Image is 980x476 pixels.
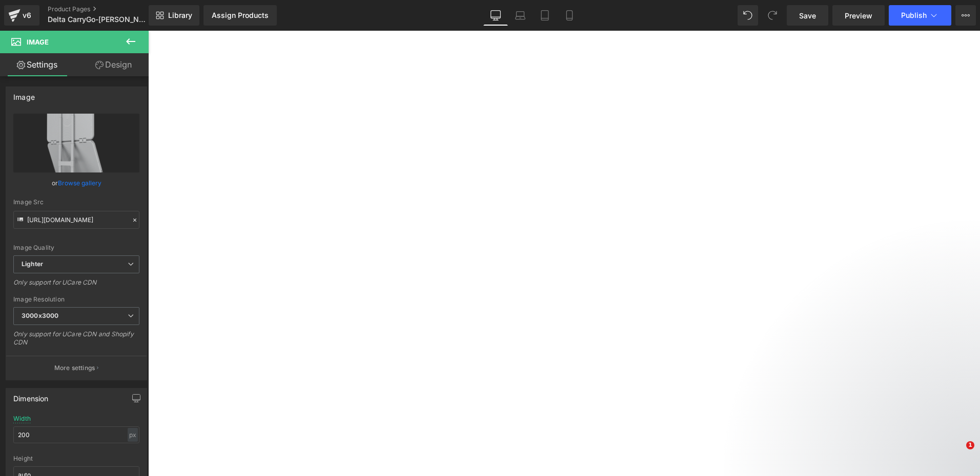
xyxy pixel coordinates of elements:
[27,38,49,46] span: Image
[13,278,139,293] div: Only support for UCare CDN
[21,9,33,22] div: v6
[738,5,758,26] button: Undo
[13,244,139,251] div: Image Quality
[13,426,139,443] input: auto
[832,5,885,26] a: Preview
[128,428,138,442] div: px
[945,441,970,466] iframe: Intercom live chat
[6,356,147,380] button: More settings
[13,455,139,462] div: Height
[13,178,139,188] div: or
[168,11,192,20] span: Library
[58,174,101,192] a: Browse gallery
[13,330,139,353] div: Only support for UCare CDN and Shopify CDN
[557,5,582,26] a: Mobile
[799,10,816,21] span: Save
[13,296,139,303] div: Image Resolution
[901,11,927,19] span: Publish
[508,5,533,26] a: Laptop
[212,11,269,19] div: Assign Products
[76,53,151,76] a: Design
[149,5,199,26] a: New Library
[889,5,951,26] button: Publish
[48,15,146,24] span: Delta CarryGo-[PERSON_NAME]
[22,260,43,268] b: Lighter
[533,5,557,26] a: Tablet
[22,312,58,319] b: 3000x3000
[966,441,974,449] span: 1
[4,5,39,26] a: v6
[762,5,783,26] button: Redo
[48,5,166,13] a: Product Pages
[483,5,508,26] a: Desktop
[13,87,35,101] div: Image
[13,199,139,206] div: Image Src
[13,388,49,403] div: Dimension
[955,5,976,26] button: More
[54,363,95,373] p: More settings
[13,211,139,229] input: Link
[845,10,872,21] span: Preview
[13,415,31,422] div: Width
